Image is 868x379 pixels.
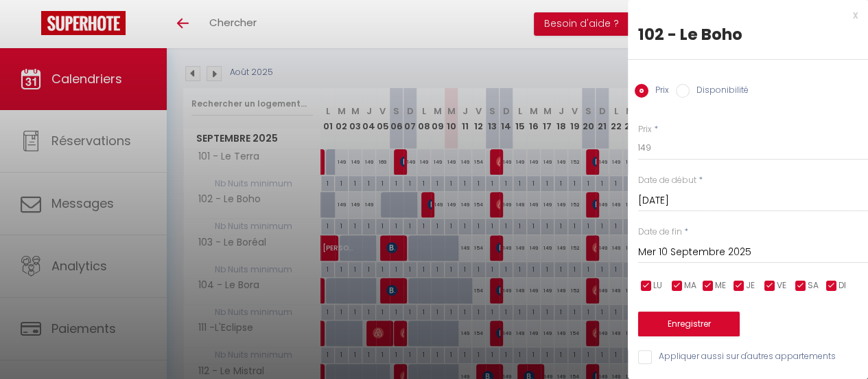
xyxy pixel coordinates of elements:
span: JE [746,279,755,292]
span: VE [777,279,786,292]
span: ME [715,279,726,292]
label: Date de fin [638,226,682,239]
iframe: Chat [810,317,858,369]
button: Ouvrir le widget de chat LiveChat [11,6,52,47]
span: SA [808,279,819,292]
div: 102 - Le Boho [638,23,858,45]
span: MA [684,279,696,292]
label: Disponibilité [690,84,749,99]
span: LU [653,279,662,292]
div: x [628,7,858,23]
label: Prix [638,123,652,136]
label: Prix [648,84,669,99]
label: Date de début [638,174,696,187]
button: Enregistrer [638,312,740,336]
span: DI [838,279,846,292]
